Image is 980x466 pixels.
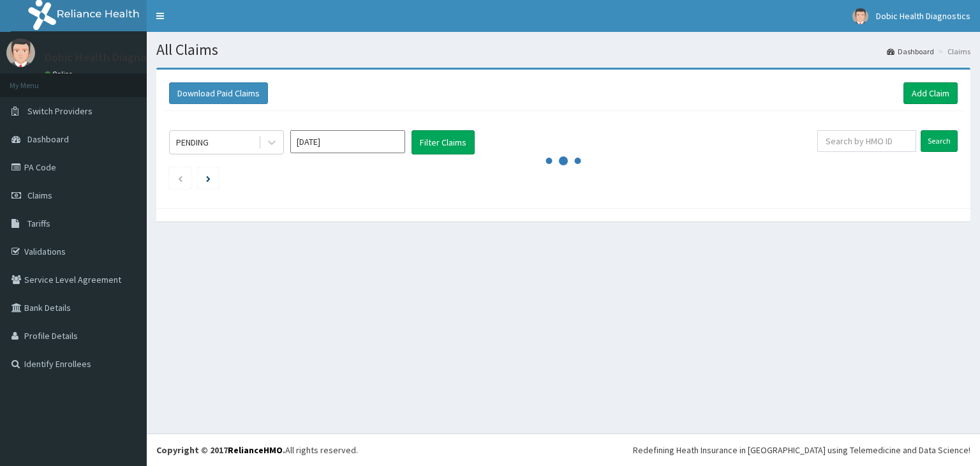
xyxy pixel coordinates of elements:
[45,70,75,79] a: Online
[27,105,93,117] span: Switch Providers
[817,130,916,152] input: Search by HMO ID
[544,142,583,180] svg: audio-loading
[228,444,283,456] a: RelianceHMO
[887,46,934,57] a: Dashboard
[935,46,970,57] li: Claims
[921,130,958,152] input: Search
[633,444,970,456] div: Redefining Heath Insurance in [GEOGRAPHIC_DATA] using Telemedicine and Data Science!
[177,172,183,184] a: Previous page
[176,136,209,149] div: PENDING
[156,444,285,456] strong: Copyright © 2017 .
[147,433,980,466] footer: All rights reserved.
[27,133,69,145] span: Dashboard
[903,82,958,104] a: Add Claim
[206,172,211,184] a: Next page
[290,130,405,153] input: Select Month and Year
[156,41,970,58] h1: All Claims
[852,8,868,24] img: User Image
[27,190,52,201] span: Claims
[412,130,475,154] button: Filter Claims
[45,52,170,63] p: Dobic Health Diagnostics
[6,38,35,67] img: User Image
[27,218,50,229] span: Tariffs
[169,82,268,104] button: Download Paid Claims
[876,10,970,22] span: Dobic Health Diagnostics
